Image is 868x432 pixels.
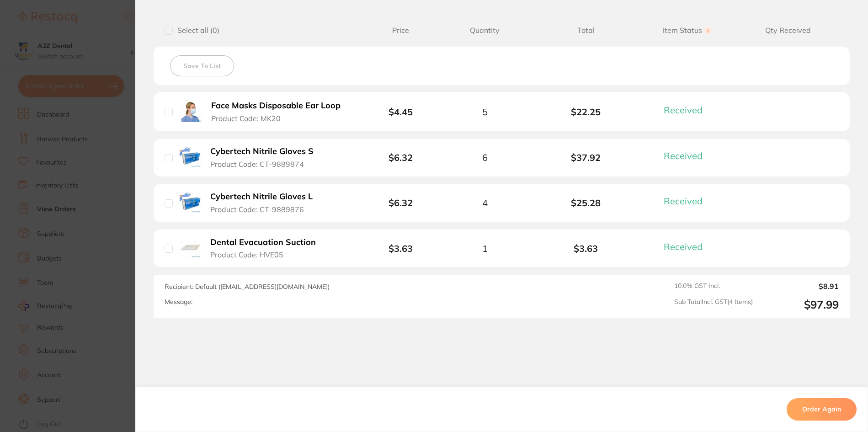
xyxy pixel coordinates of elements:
[664,241,703,252] span: Received
[210,238,316,247] b: Dental Evacuation Suction
[661,104,714,116] button: Received
[674,298,753,311] span: Sub Total Incl. GST ( 4 Items)
[760,282,839,290] output: $8.91
[535,243,636,254] b: $3.63
[482,197,488,208] span: 4
[180,146,201,167] img: Cybertech Nitrile Gloves S
[180,100,202,122] img: Face Masks Disposable Ear Loop
[664,195,703,207] span: Received
[389,197,413,208] b: $6.32
[165,298,192,306] label: Message:
[165,283,330,291] span: Recipient: Default ( [EMAIL_ADDRESS][DOMAIN_NAME] )
[14,19,169,49] div: message notification from Restocq, 1h ago. Trisha was able to speak with Leonie regarding this is...
[40,27,158,88] span: [PERSON_NAME] was able to speak with [PERSON_NAME] regarding this issue, and is coordinating with...
[434,26,535,35] span: Quantity
[760,298,839,311] output: $97.99
[661,241,714,252] button: Received
[211,101,341,111] b: Face Masks Disposable Ear Loop
[664,150,703,161] span: Received
[482,243,488,254] span: 1
[210,192,313,202] b: Cybertech Nitrile Gloves L
[21,27,35,42] img: Profile image for Restocq
[389,106,413,117] b: $4.45
[173,26,219,35] span: Select all ( 0 )
[40,35,158,43] p: Message from Restocq, sent 1h ago
[210,251,283,259] span: Product Code: HVE05
[180,192,201,213] img: Cybertech Nitrile Gloves L
[535,152,636,163] b: $37.92
[661,195,714,207] button: Received
[208,146,325,169] button: Cybertech Nitrile Gloves S Product Code: CT-9889874
[535,26,636,35] span: Total
[208,237,327,260] button: Dental Evacuation Suction Product Code: HVE05
[210,147,314,156] b: Cybertech Nitrile Gloves S
[535,107,636,117] b: $22.25
[482,152,488,163] span: 6
[210,205,304,213] span: Product Code: CT-9889876
[367,26,435,35] span: Price
[208,192,324,214] button: Cybertech Nitrile Gloves L Product Code: CT-9889876
[664,104,703,116] span: Received
[208,101,351,123] button: Face Masks Disposable Ear Loop Product Code: MK20
[389,243,413,254] b: $3.63
[674,282,753,290] span: 10.0 % GST Incl.
[661,150,714,161] button: Received
[738,26,839,35] span: Qty Received
[170,55,234,76] button: Save To List
[482,107,488,117] span: 5
[180,237,201,258] img: Dental Evacuation Suction
[787,399,857,421] button: Order Again
[535,197,636,208] b: $25.28
[210,160,304,168] span: Product Code: CT-9889874
[637,26,738,35] span: Item Status
[389,152,413,163] b: $6.32
[211,114,281,123] span: Product Code: MK20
